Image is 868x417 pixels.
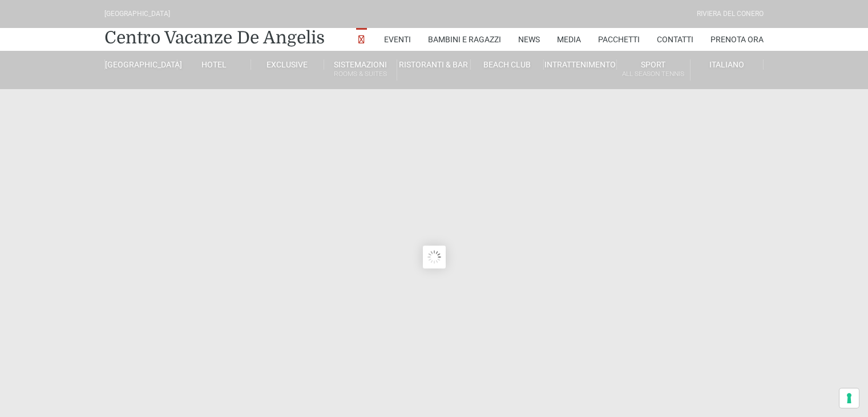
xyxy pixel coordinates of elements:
span: Italiano [709,60,744,69]
a: News [518,28,540,51]
a: Beach Club [471,59,544,70]
a: Ristoranti & Bar [397,59,470,70]
a: Hotel [177,59,251,70]
a: Media [557,28,581,51]
div: Riviera Del Conero [697,9,764,19]
a: Contatti [657,28,693,51]
div: [GEOGRAPHIC_DATA] [104,9,170,19]
a: Exclusive [251,59,324,70]
a: Pacchetti [598,28,640,51]
a: Prenota Ora [710,28,764,51]
a: Centro Vacanze De Angelis [104,26,325,49]
a: Italiano [691,59,764,70]
button: Le tue preferenze relative al consenso per le tecnologie di tracciamento [839,388,859,408]
a: [GEOGRAPHIC_DATA] [104,59,177,70]
a: SportAll Season Tennis [617,59,690,81]
small: All Season Tennis [617,69,689,79]
a: Eventi [384,28,411,51]
a: SistemazioniRooms & Suites [324,59,397,81]
a: Intrattenimento [544,59,617,70]
a: Bambini e Ragazzi [428,28,501,51]
small: Rooms & Suites [324,69,397,79]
